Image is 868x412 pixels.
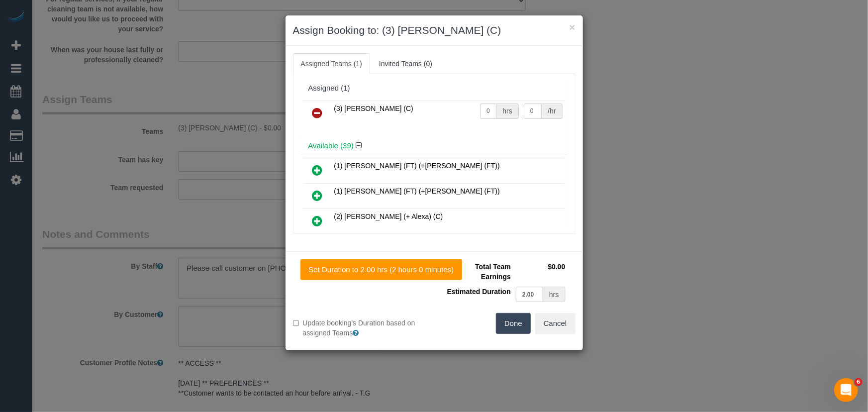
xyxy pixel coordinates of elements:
[496,103,518,119] div: hrs
[535,313,576,334] button: Cancel
[293,53,370,74] a: Assigned Teams (1)
[293,320,299,326] input: Update booking's Duration based on assigned Teams
[542,103,562,119] div: /hr
[569,22,575,32] button: ×
[334,187,500,195] span: (1) [PERSON_NAME] (FT) (+[PERSON_NAME] (FT))
[308,142,560,150] h4: Available (39)
[334,104,413,112] span: (3) [PERSON_NAME] (C)
[855,378,863,386] span: 6
[334,162,500,170] span: (1) [PERSON_NAME] (FT) (+[PERSON_NAME] (FT))
[371,53,440,74] a: Invited Teams (0)
[447,288,511,296] span: Estimated Duration
[496,313,531,334] button: Done
[513,259,568,284] td: $0.00
[300,259,463,280] button: Set Duration to 2.00 hrs (2 hours 0 minutes)
[543,287,565,302] div: hrs
[293,318,427,338] label: Update booking's Duration based on assigned Teams
[293,23,576,38] h3: Assign Booking to: (3) [PERSON_NAME] (C)
[308,84,560,93] div: Assigned (1)
[442,259,513,284] td: Total Team Earnings
[334,212,443,220] span: (2) [PERSON_NAME] (+ Alexa) (C)
[834,378,858,402] iframe: Intercom live chat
